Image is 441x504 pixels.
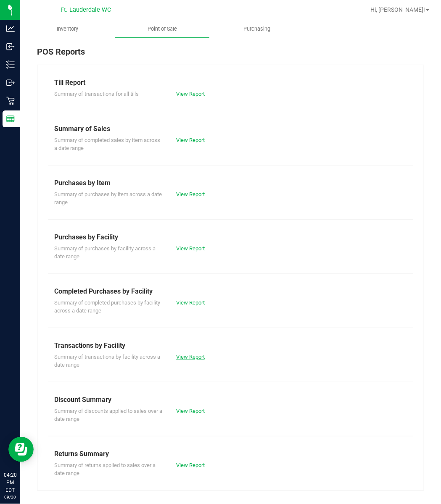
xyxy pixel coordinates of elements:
div: POS Reports [37,45,424,65]
div: Transactions by Facility [54,341,407,351]
div: Returns Summary [54,449,407,459]
span: Hi, [PERSON_NAME]! [370,6,425,13]
p: 09/20 [4,494,16,500]
div: Completed Purchases by Facility [54,286,407,297]
a: Purchasing [209,20,304,38]
div: Purchases by Item [54,178,407,188]
span: Summary of purchases by item across a date range [54,191,162,206]
inline-svg: Analytics [6,24,15,33]
inline-svg: Retail [6,97,15,105]
span: Summary of purchases by facility across a date range [54,245,156,260]
span: Inventory [45,25,90,33]
span: Summary of transactions by facility across a date range [54,354,160,368]
span: Point of Sale [136,25,188,33]
a: View Report [176,462,205,468]
div: Summary of Sales [54,124,407,134]
span: Summary of transactions for all tills [54,91,139,97]
iframe: Resource center [8,437,34,462]
a: View Report [176,354,205,360]
div: Till Report [54,78,407,88]
span: Summary of completed purchases by facility across a date range [54,299,160,314]
span: Summary of completed sales by item across a date range [54,137,160,152]
span: Purchasing [232,25,282,33]
a: Inventory [20,20,115,38]
a: View Report [176,408,205,414]
a: Point of Sale [115,20,209,38]
a: View Report [176,299,205,306]
inline-svg: Inventory [6,60,15,69]
a: View Report [176,191,205,197]
a: View Report [176,245,205,252]
span: Summary of discounts applied to sales over a date range [54,408,162,423]
p: 04:20 PM EDT [4,471,16,494]
div: Discount Summary [54,395,407,405]
span: Summary of returns applied to sales over a date range [54,462,156,477]
span: Ft. Lauderdale WC [61,6,111,13]
a: View Report [176,137,205,143]
inline-svg: Outbound [6,79,15,87]
a: View Report [176,91,205,97]
inline-svg: Reports [6,115,15,123]
inline-svg: Inbound [6,42,15,51]
div: Purchases by Facility [54,232,407,242]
